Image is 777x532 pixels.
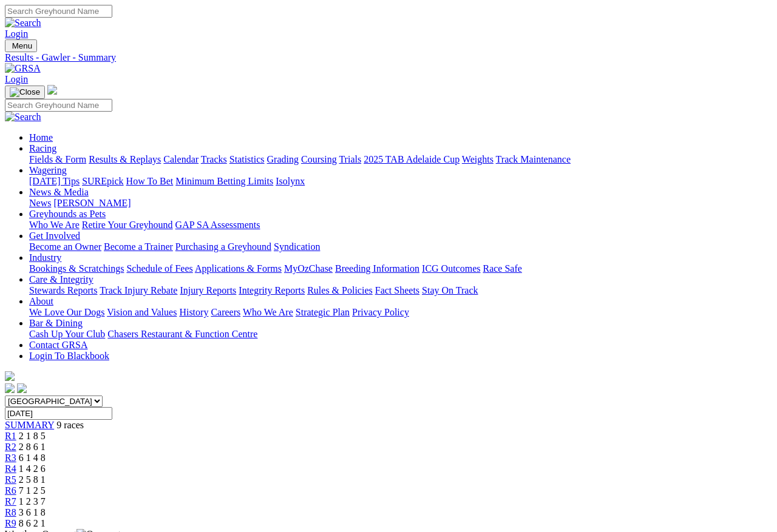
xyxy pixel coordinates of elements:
[19,518,46,528] span: 8 6 2 1
[29,241,772,252] div: Get Involved
[5,52,772,63] a: Results - Gawler - Summary
[5,18,41,29] img: Search
[5,29,28,39] a: Login
[47,85,57,95] img: logo-grsa-white.png
[29,285,97,295] a: Stewards Reports
[5,383,15,393] img: facebook.svg
[29,132,53,143] a: Home
[10,87,40,97] img: Close
[5,407,112,420] input: Select date
[5,86,45,99] button: Toggle navigation
[211,307,240,317] a: Careers
[56,420,84,430] span: 9 races
[5,496,16,507] a: R7
[5,112,41,123] img: Search
[5,453,16,463] span: R3
[29,220,80,230] a: Who We Are
[12,41,32,50] span: Menu
[107,307,177,317] a: Vision and Values
[29,143,56,153] a: Racing
[175,241,271,252] a: Purchasing a Greyhound
[29,165,67,175] a: Wagering
[179,307,208,317] a: History
[5,518,16,528] a: R9
[17,383,27,393] img: twitter.svg
[126,263,192,274] a: Schedule of Fees
[5,442,16,452] a: R2
[5,485,16,496] span: R6
[5,99,112,112] input: Search
[19,485,46,496] span: 7 1 2 5
[274,241,320,252] a: Syndication
[82,176,123,186] a: SUREpick
[29,209,106,219] a: Greyhounds as Pets
[284,263,333,274] a: MyOzChase
[301,154,337,164] a: Coursing
[5,431,16,441] a: R1
[29,285,772,296] div: Care & Integrity
[19,442,46,452] span: 2 8 6 1
[29,318,83,328] a: Bar & Dining
[267,154,299,164] a: Grading
[5,63,41,74] img: GRSA
[352,307,409,317] a: Privacy Policy
[339,154,361,164] a: Trials
[19,431,46,441] span: 2 1 8 5
[53,198,131,208] a: [PERSON_NAME]
[29,176,80,186] a: [DATE] Tips
[422,285,478,295] a: Stay On Track
[126,176,174,186] a: How To Bet
[5,507,16,517] a: R8
[195,263,282,274] a: Applications & Forms
[5,371,15,381] img: logo-grsa-white.png
[5,474,16,485] a: R5
[29,231,80,241] a: Get Involved
[19,474,46,485] span: 2 5 8 1
[29,296,53,306] a: About
[462,154,494,164] a: Weights
[163,154,198,164] a: Calendar
[19,496,46,507] span: 1 2 3 7
[29,307,104,317] a: We Love Our Dogs
[5,5,112,18] input: Search
[335,263,419,274] a: Breeding Information
[89,154,161,164] a: Results & Replays
[29,263,124,274] a: Bookings & Scratchings
[107,329,257,339] a: Chasers Restaurant & Function Centre
[29,307,772,318] div: About
[5,420,54,430] a: SUMMARY
[29,340,87,350] a: Contact GRSA
[104,241,173,252] a: Become a Trainer
[364,154,460,164] a: 2025 TAB Adelaide Cup
[29,220,772,231] div: Greyhounds as Pets
[5,39,37,52] button: Toggle navigation
[29,187,89,197] a: News & Media
[29,263,772,274] div: Industry
[5,74,28,84] a: Login
[29,252,61,263] a: Industry
[29,154,86,164] a: Fields & Form
[100,285,177,295] a: Track Injury Rebate
[5,463,16,474] a: R4
[422,263,480,274] a: ICG Outcomes
[307,285,373,295] a: Rules & Policies
[29,329,105,339] a: Cash Up Your Club
[175,176,273,186] a: Minimum Betting Limits
[175,220,260,230] a: GAP SA Assessments
[29,154,772,165] div: Racing
[483,263,521,274] a: Race Safe
[29,198,772,209] div: News & Media
[29,351,109,361] a: Login To Blackbook
[19,453,46,463] span: 6 1 4 8
[276,176,305,186] a: Isolynx
[29,198,51,208] a: News
[180,285,236,295] a: Injury Reports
